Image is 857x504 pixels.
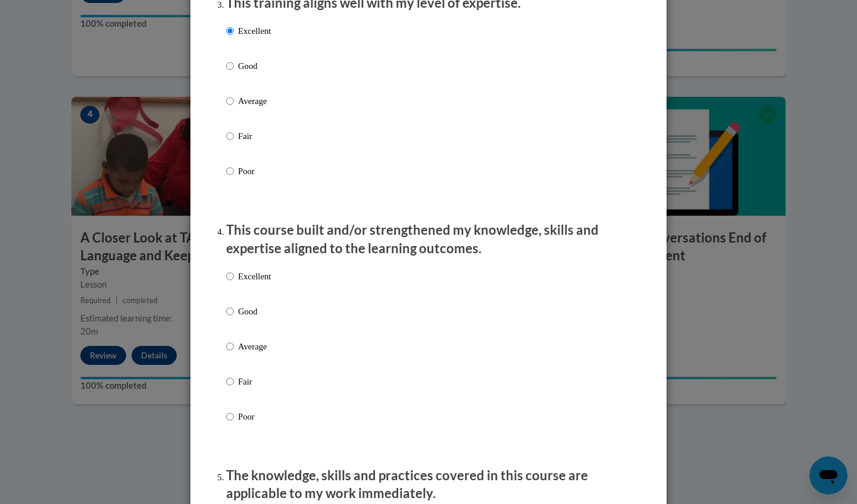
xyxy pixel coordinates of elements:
[238,24,271,37] p: Excellent
[226,270,234,283] input: Excellent
[238,165,271,178] p: Poor
[226,340,234,353] input: Average
[226,221,631,258] p: This course built and/or strengthened my knowledge, skills and expertise aligned to the learning ...
[238,340,271,353] p: Average
[238,410,271,423] p: Poor
[226,24,234,37] input: Excellent
[238,94,271,108] p: Average
[226,130,234,143] input: Fair
[226,305,234,318] input: Good
[226,467,631,503] p: The knowledge, skills and practices covered in this course are applicable to my work immediately.
[226,375,234,388] input: Fair
[238,270,271,283] p: Excellent
[238,59,271,73] p: Good
[226,94,234,108] input: Average
[238,130,271,143] p: Fair
[226,59,234,73] input: Good
[226,410,234,423] input: Poor
[238,305,271,318] p: Good
[238,375,271,388] p: Fair
[226,165,234,178] input: Poor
